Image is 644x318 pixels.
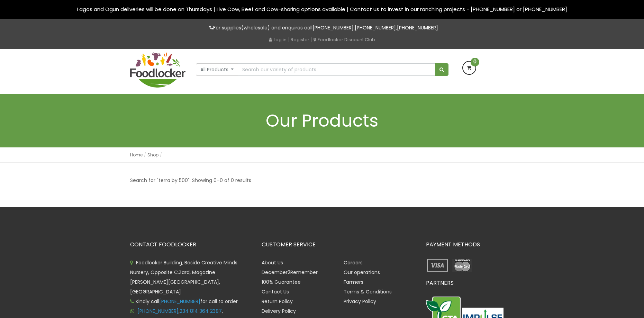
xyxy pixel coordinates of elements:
a: [PHONE_NUMBER] [137,308,179,315]
img: FoodLocker [130,52,185,88]
img: payment [451,258,474,273]
a: Delivery Policy [262,308,296,315]
a: Careers [344,259,363,266]
a: Farmers [344,279,363,285]
a: [PHONE_NUMBER] [312,24,354,31]
button: All Products [196,63,238,76]
a: Shop [147,152,158,158]
a: 234 814 364 2387 [180,308,222,315]
a: Home [130,152,143,158]
span: Lagos and Ogun deliveries will be done on Thursdays | Live Cow, Beef and Cow-sharing options avai... [77,6,567,13]
a: [PHONE_NUMBER] [397,24,438,31]
h3: PARTNERS [426,280,514,286]
img: payment [426,258,449,273]
span: 0 [471,58,479,66]
a: Foodlocker Discount Club [314,36,375,43]
a: Log in [269,36,287,43]
h1: Our Products [130,111,514,130]
a: Our operations [344,269,380,276]
input: Search our variety of products [238,63,435,76]
p: Search for "terra by 500": Showing 0–0 of 0 results [130,176,251,184]
p: For supplies(wholesale) and enquires call , , [130,24,514,32]
span: | [288,36,289,43]
a: Return Policy [262,298,293,305]
span: | [311,36,312,43]
a: Privacy Policy [344,298,376,305]
a: 100% Guarantee [262,279,301,285]
a: Register [291,36,309,43]
a: [PHONE_NUMBER] [355,24,396,31]
a: Contact Us [262,288,289,295]
a: About Us [262,259,283,266]
h3: CUSTOMER SERVICE [262,242,416,248]
span: Kindly call for call to order [130,298,238,305]
a: Terms & Conditions [344,288,392,295]
h3: PAYMENT METHODS [426,242,514,248]
span: Foodlocker Building, Beside Creative Minds Nursery, Opposite C.Zard, Magazine [PERSON_NAME][GEOGR... [130,259,237,295]
a: December2Remember [262,269,318,276]
a: [PHONE_NUMBER] [159,298,200,305]
h3: CONTACT FOODLOCKER [130,242,251,248]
